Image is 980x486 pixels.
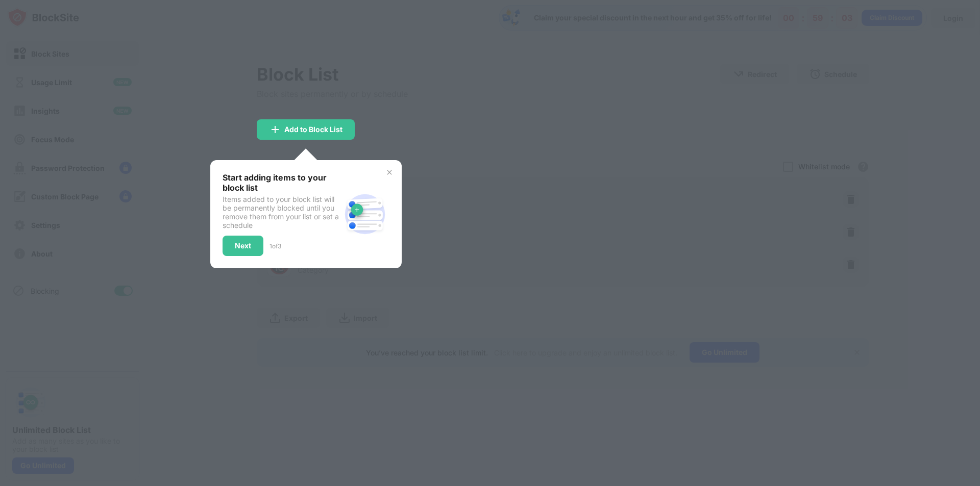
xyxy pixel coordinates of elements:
img: x-button.svg [385,168,394,176]
img: block-site.svg [340,190,389,239]
div: 1 of 3 [269,242,281,250]
div: Start adding items to your block list [223,172,340,193]
div: Next [235,242,251,250]
div: Add to Block List [284,125,342,134]
div: Items added to your block list will be permanently blocked until you remove them from your list o... [223,195,340,229]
